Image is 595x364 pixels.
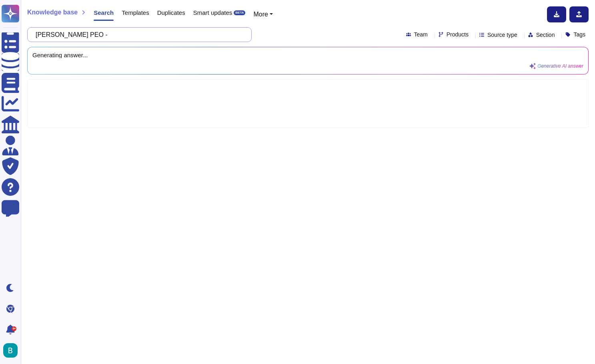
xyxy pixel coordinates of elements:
span: Knowledge base [27,9,78,16]
span: Generating answer... [32,52,583,58]
div: BETA [234,10,245,15]
img: user [3,343,18,358]
span: Source type [487,32,517,38]
div: 9+ [12,326,16,331]
span: Duplicates [157,10,185,16]
span: Smart updates [193,10,232,16]
input: Search a question or template... [32,28,243,42]
span: Section [536,32,555,38]
button: More [253,10,273,19]
span: Templates [122,10,149,16]
button: user [2,342,23,359]
span: Generative AI answer [537,64,583,68]
span: Tags [573,32,585,37]
span: More [253,11,268,18]
span: Products [447,32,469,37]
span: Search [94,10,114,16]
span: Team [414,32,428,37]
